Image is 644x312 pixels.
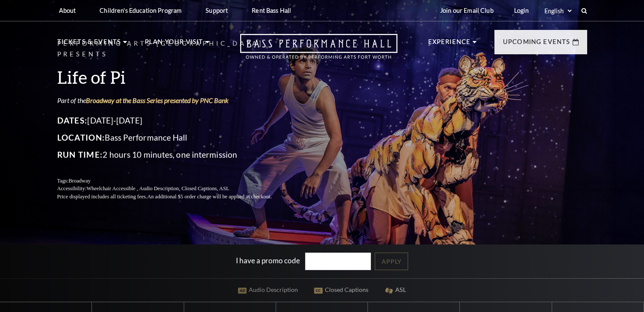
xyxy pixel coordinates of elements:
[543,7,573,15] select: Select:
[145,37,203,52] p: Plan Your Visit
[57,150,103,159] span: Run Time:
[86,96,229,104] a: Broadway at the Bass Series presented by PNC Bank
[57,115,88,125] span: Dates:
[57,96,292,105] p: Part of the
[206,7,228,14] p: Support
[147,194,271,200] span: An additional $5 order charge will be applied at checkout.
[57,193,292,201] p: Price displayed includes all ticketing fees.
[428,37,471,52] p: Experience
[68,178,91,184] span: Broadway
[236,256,300,265] label: I have a promo code
[57,114,292,127] p: [DATE]-[DATE]
[57,66,292,88] h3: Life of Pi
[57,177,292,185] p: Tags:
[57,131,292,144] p: Bass Performance Hall
[252,7,291,14] p: Rent Bass Hall
[86,185,229,191] span: Wheelchair Accessible , Audio Description, Closed Captions, ASL
[57,185,292,193] p: Accessibility:
[59,7,76,14] p: About
[100,7,182,14] p: Children's Education Program
[57,148,292,162] p: 2 hours 10 minutes, one intermission
[503,37,570,52] p: Upcoming Events
[57,37,121,52] p: Tickets & Events
[57,132,105,142] span: Location:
